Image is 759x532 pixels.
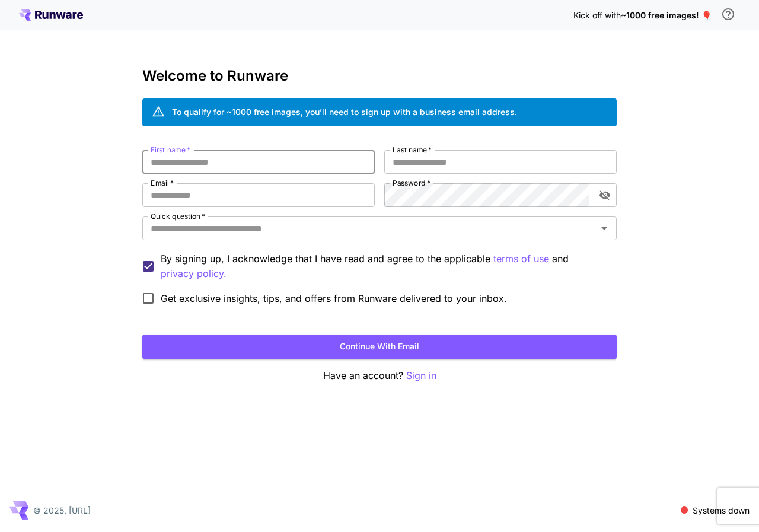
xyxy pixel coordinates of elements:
[393,178,430,188] label: Password
[151,178,174,188] label: Email
[142,68,617,84] h3: Welcome to Runware
[716,2,740,26] button: In order to qualify for free credit, you need to sign up with a business email address and click ...
[142,368,617,383] p: Have an account?
[596,220,613,237] button: Open
[161,266,227,281] p: privacy policy.
[161,266,227,281] button: By signing up, I acknowledge that I have read and agree to the applicable terms of use and
[33,504,91,517] p: © 2025, [URL]
[693,504,750,517] p: Systems down
[573,10,621,20] span: Kick off with
[621,10,712,20] span: ~1000 free images! 🎈
[172,106,517,118] div: To qualify for ~1000 free images, you’ll need to sign up with a business email address.
[151,145,190,155] label: First name
[142,335,617,359] button: Continue with email
[161,291,507,305] span: Get exclusive insights, tips, and offers from Runware delivered to your inbox.
[393,145,432,155] label: Last name
[493,251,549,266] p: terms of use
[151,211,205,221] label: Quick question
[493,251,549,266] button: By signing up, I acknowledge that I have read and agree to the applicable and privacy policy.
[594,184,616,206] button: toggle password visibility
[161,251,607,281] p: By signing up, I acknowledge that I have read and agree to the applicable and
[406,368,436,383] button: Sign in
